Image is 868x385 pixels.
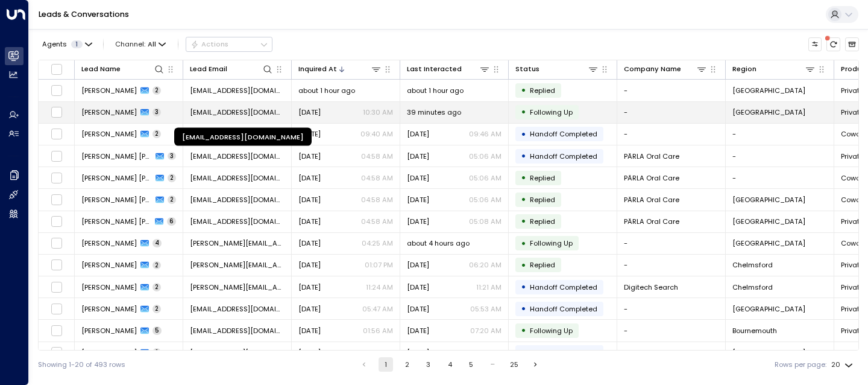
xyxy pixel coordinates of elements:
div: Region [732,63,816,75]
p: 08:42 AM [470,348,502,357]
div: Last Interacted [407,63,462,75]
span: Sep 18, 2025 [298,304,321,314]
span: Syed Abbas Ali Shah [81,195,152,205]
td: - [617,233,726,254]
span: Replied [530,217,555,226]
span: 39 minutes ago [407,107,461,117]
span: Replied [530,86,555,95]
span: Rebecca Wright [81,304,137,314]
p: 05:47 AM [362,304,393,314]
div: • [521,322,526,339]
span: Peter Davis [81,326,137,336]
span: Fred Patten [81,260,137,270]
span: Agents [42,41,67,48]
span: Yesterday [407,217,429,226]
span: Following Up [530,238,573,248]
p: 07:20 AM [470,326,502,336]
td: - [617,320,726,341]
p: 05:08 AM [469,217,502,226]
span: Handoff Completed [530,304,597,314]
span: York [732,304,805,314]
span: chris.proctor@digitechsearch.com [190,282,285,292]
span: Yesterday [407,326,429,336]
span: Yesterday [298,195,321,205]
p: 05:06 AM [469,195,502,205]
div: • [521,235,526,252]
span: Twickenham [732,238,805,248]
span: fred.patten@teachingpersonnel.com [190,260,285,270]
span: York [732,195,805,205]
p: 09:46 AM [469,129,502,139]
span: Yesterday [407,129,429,139]
div: • [521,170,526,186]
span: 2 [153,261,161,270]
span: Sep 17, 2025 [298,326,321,336]
button: Go to next page [529,357,543,372]
span: Replied [530,260,555,270]
div: • [521,301,526,317]
span: Cesar Christoforidis [81,238,137,248]
p: 04:58 AM [361,195,393,205]
p: 04:58 AM [361,173,393,183]
span: petejdavis@hotmail.co.uk [190,326,285,336]
td: - [726,124,834,145]
span: 2 [168,196,176,204]
div: • [521,104,526,120]
span: Replied [530,173,555,183]
span: about 4 hours ago [407,238,470,248]
span: Toggle select row [51,281,63,293]
span: alishahabbas99@gmail.com [190,217,285,226]
button: Go to page 25 [507,357,521,372]
div: Lead Name [81,63,165,75]
button: Go to page 4 [442,357,457,372]
td: - [617,255,726,276]
span: Toggle select row [51,84,63,97]
div: • [521,213,526,229]
p: 01:07 PM [365,260,393,270]
div: … [485,357,500,372]
span: 3 [153,108,161,116]
span: Sep 18, 2025 [407,304,429,314]
span: Toggle select row [51,194,63,206]
span: Chelmsford [732,260,773,270]
span: about 1 hour ago [407,86,464,95]
span: Toggle select row [51,237,63,249]
div: Status [515,63,539,75]
div: Button group with a nested menu [186,37,272,51]
span: Max Sarasini [81,107,137,117]
p: 09:40 AM [360,129,393,139]
span: There are new threads available. Refresh the grid to view the latest updates. [826,37,840,51]
span: Twickenham [732,107,805,117]
span: All [148,40,156,48]
span: benwitts808@gmail.com [190,86,285,95]
button: Customize [808,37,822,51]
p: 01:56 AM [363,326,393,336]
span: PÄRLA Oral Care [624,217,679,226]
button: Actions [186,37,272,51]
span: Toggle select row [51,346,63,358]
div: Status [515,63,599,75]
div: • [521,148,526,164]
span: 3 [168,152,176,161]
span: Handoff Completed [530,282,597,292]
span: Syed Abbas Ali Shah [81,151,152,161]
div: Lead Email [190,63,227,75]
span: Ben Witts [81,86,137,95]
span: Channel: [112,37,170,51]
td: - [617,80,726,101]
td: - [617,298,726,319]
span: Toggle select row [51,128,63,140]
span: Yesterday [298,173,321,183]
nav: pagination navigation [356,357,544,372]
span: 1 [71,40,83,48]
span: max@thecreativeartworker.com [190,107,285,117]
span: Syed Abbas Ali Shah [81,173,152,183]
span: Chelmsford [732,282,773,292]
p: 04:58 AM [361,217,393,226]
div: • [521,82,526,98]
button: Channel:All [112,37,170,51]
button: Go to page 2 [400,357,414,372]
div: Showing 1-20 of 493 rows [38,360,125,370]
a: Leads & Conversations [39,9,129,19]
div: • [521,257,526,273]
